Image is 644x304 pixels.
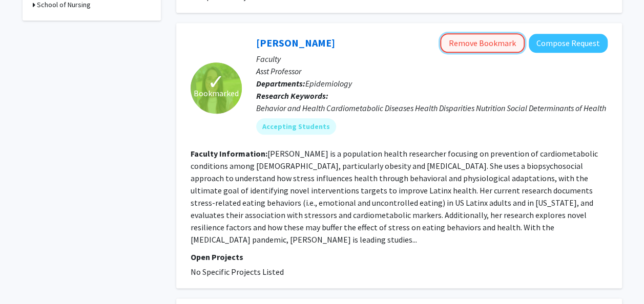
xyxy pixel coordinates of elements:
p: Asst Professor [256,65,608,77]
span: No Specific Projects Listed [191,267,284,277]
button: Remove Bookmark [440,33,525,53]
p: Open Projects [191,251,608,263]
fg-read-more: [PERSON_NAME] is a population health researcher focusing on prevention of cardiometabolic conditi... [191,148,598,245]
div: Behavior and Health Cardiometabolic Diseases Health Disparities Nutrition Social Determinants of ... [256,102,608,114]
iframe: Chat [8,258,44,296]
p: Faculty [256,53,608,65]
span: Epidemiology [305,78,352,89]
span: Bookmarked [194,87,239,99]
mat-chip: Accepting Students [256,118,336,135]
b: Research Keywords: [256,91,328,101]
b: Departments: [256,78,305,89]
button: Compose Request to Andrea Lopez-Cepero [529,34,608,53]
b: Faculty Information: [191,148,267,159]
span: ✓ [207,77,225,87]
a: [PERSON_NAME] [256,36,335,49]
